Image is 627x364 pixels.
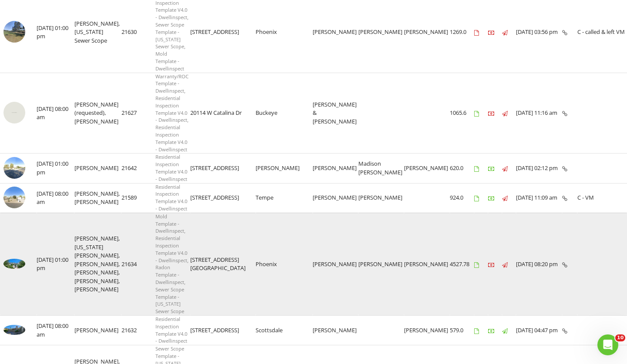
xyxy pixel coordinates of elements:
td: [PERSON_NAME] [74,315,121,345]
td: C - VM [577,183,627,213]
td: [DATE] 02:12 pm [516,154,562,183]
td: [DATE] 01:00 pm [37,213,74,315]
td: 21634 [121,213,155,315]
td: [DATE] 04:47 pm [516,315,562,345]
td: [DATE] 08:20 pm [516,213,562,315]
td: [PERSON_NAME] [404,213,450,315]
td: [PERSON_NAME] [358,213,404,315]
img: 9363181%2Fcover_photos%2FXXcWJlGN2WWguyE9mY2K%2Fsmall.jpg [3,325,25,335]
td: 579.0 [450,315,474,345]
span: 10 [615,334,625,341]
span: Residential Inspection Template V4.0 - Dwellinspect [155,154,187,182]
span: Residential Inspection Template V4.0 - Dwellinspect [155,316,187,344]
td: 20114 W Catalina Dr [190,73,256,154]
td: 21627 [121,73,155,154]
td: [PERSON_NAME] [313,154,358,183]
td: [PERSON_NAME], [US_STATE] [PERSON_NAME], [PERSON_NAME], [PERSON_NAME], [PERSON_NAME], [PERSON_NAME] [74,213,121,315]
td: Scottsdale [256,315,313,345]
td: 4527.78 [450,213,474,315]
td: [DATE] 08:00 am [37,183,74,213]
td: [STREET_ADDRESS] [190,154,256,183]
td: 620.0 [450,154,474,183]
td: 21589 [121,183,155,213]
td: [PERSON_NAME] [404,315,450,345]
td: 924.0 [450,183,474,213]
td: [STREET_ADDRESS] [190,183,256,213]
td: [DATE] 08:00 am [37,315,74,345]
td: [PERSON_NAME] [313,315,358,345]
td: 1065.6 [450,73,474,154]
img: streetview [3,157,25,179]
td: [PERSON_NAME] [313,213,358,315]
td: 21632 [121,315,155,345]
td: [DATE] 11:16 am [516,73,562,154]
iframe: Intercom live chat [597,334,618,355]
td: Buckeye [256,73,313,154]
td: [PERSON_NAME] [74,154,121,183]
img: 9364337%2Fcover_photos%2FC7XadfbvoHivR9ayFqM5%2Fsmall.jpg [3,259,25,269]
td: [PERSON_NAME] & [PERSON_NAME] [313,73,358,154]
td: Tempe [256,183,313,213]
span: Mold Template - Dwellinspect, Residential Inspection Template V4.0 - Dwellinspect, Radon Template... [155,213,189,314]
td: [PERSON_NAME] [404,154,450,183]
td: [PERSON_NAME] (requested), [PERSON_NAME] [74,73,121,154]
td: [STREET_ADDRESS][GEOGRAPHIC_DATA] [190,213,256,315]
td: Madison [PERSON_NAME] [358,154,404,183]
img: streetview [3,21,25,43]
span: Warranty/ROC Template - Dwellinspect, Residential Inspection Template V4.0 - Dwellinspect, Reside... [155,73,189,153]
td: 21642 [121,154,155,183]
td: [PERSON_NAME], [PERSON_NAME] [74,183,121,213]
img: streetview [3,187,25,208]
td: [PERSON_NAME] [256,154,313,183]
img: streetview [3,102,25,124]
td: Phoenix [256,213,313,315]
td: [DATE] 08:00 am [37,73,74,154]
td: [PERSON_NAME] [358,183,404,213]
td: [PERSON_NAME] [313,183,358,213]
td: [STREET_ADDRESS] [190,315,256,345]
span: Residential Inspection Template V4.0 - Dwellinspect [155,184,187,212]
td: [DATE] 11:09 am [516,183,562,213]
td: [DATE] 01:00 pm [37,154,74,183]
